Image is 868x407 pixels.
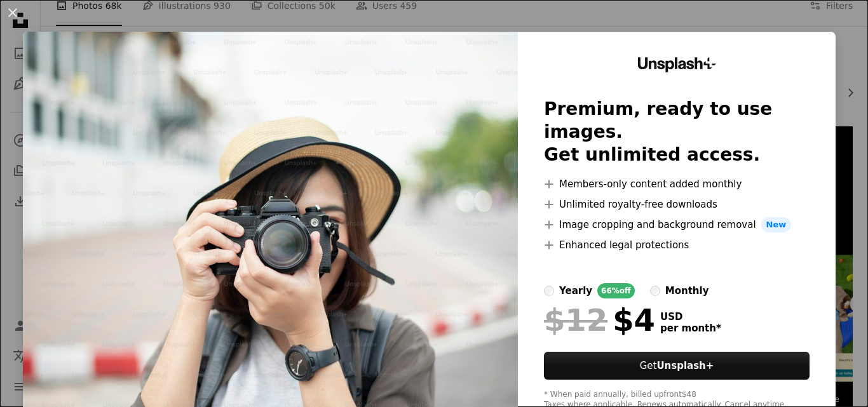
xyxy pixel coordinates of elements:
[544,217,810,232] li: Image cropping and background removal
[660,323,721,334] span: per month *
[559,283,592,298] div: yearly
[544,286,554,296] input: yearly66%off
[544,304,655,337] div: $4
[544,98,810,166] h2: Premium, ready to use images. Get unlimited access.
[650,286,660,296] input: monthly
[544,197,810,212] li: Unlimited royalty-free downloads
[544,352,810,380] button: GetUnsplash+
[761,217,792,232] span: New
[656,360,714,371] strong: Unsplash+
[544,237,810,253] li: Enhanced legal protections
[660,311,721,323] span: USD
[544,177,810,192] li: Members-only content added monthly
[665,283,709,298] div: monthly
[544,304,607,337] span: $12
[597,283,635,298] div: 66% off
